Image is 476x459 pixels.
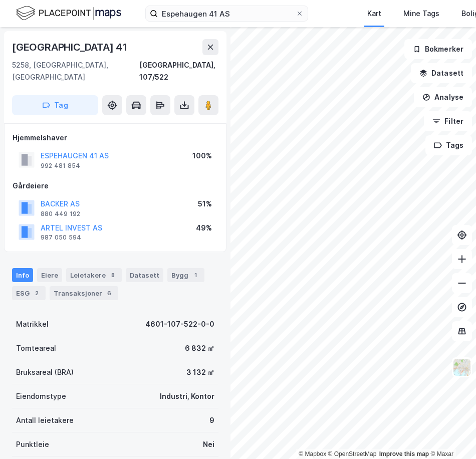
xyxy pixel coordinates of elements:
[299,450,326,457] a: Mapbox
[452,358,471,377] img: Z
[16,438,49,450] div: Punktleie
[167,268,204,282] div: Bygg
[203,438,214,450] div: Nei
[403,8,439,20] div: Mine Tags
[426,411,476,459] iframe: Chat Widget
[16,414,74,426] div: Antall leietakere
[13,132,218,144] div: Hjemmelshaver
[425,135,472,155] button: Tags
[192,150,212,162] div: 100%
[145,318,214,330] div: 4601-107-522-0-0
[16,318,49,330] div: Matrikkel
[41,210,80,218] div: 880 449 192
[367,8,381,20] div: Kart
[13,180,218,192] div: Gårdeiere
[12,268,33,282] div: Info
[186,366,214,378] div: 3 132 ㎡
[160,390,214,402] div: Industri, Kontor
[12,59,139,83] div: 5258, [GEOGRAPHIC_DATA], [GEOGRAPHIC_DATA]
[16,5,121,22] img: logo.f888ab2527a4732fd821a326f86c7f29.svg
[198,198,212,210] div: 51%
[328,450,377,457] a: OpenStreetMap
[32,288,42,298] div: 2
[66,268,122,282] div: Leietakere
[16,390,66,402] div: Eiendomstype
[12,95,98,115] button: Tag
[16,366,74,378] div: Bruksareal (BRA)
[185,342,214,354] div: 6 832 ㎡
[12,286,46,300] div: ESG
[16,342,56,354] div: Tomteareal
[190,270,200,280] div: 1
[379,450,429,457] a: Improve this map
[12,39,129,55] div: [GEOGRAPHIC_DATA] 41
[411,63,472,83] button: Datasett
[37,268,62,282] div: Eiere
[104,288,114,298] div: 6
[108,270,118,280] div: 8
[158,6,296,21] input: Søk på adresse, matrikkel, gårdeiere, leietakere eller personer
[196,222,212,234] div: 49%
[50,286,118,300] div: Transaksjoner
[41,162,80,170] div: 992 481 854
[414,87,472,107] button: Analyse
[126,268,163,282] div: Datasett
[404,39,472,59] button: Bokmerker
[41,234,81,242] div: 987 050 594
[139,59,218,83] div: [GEOGRAPHIC_DATA], 107/522
[209,414,214,426] div: 9
[424,111,472,131] button: Filter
